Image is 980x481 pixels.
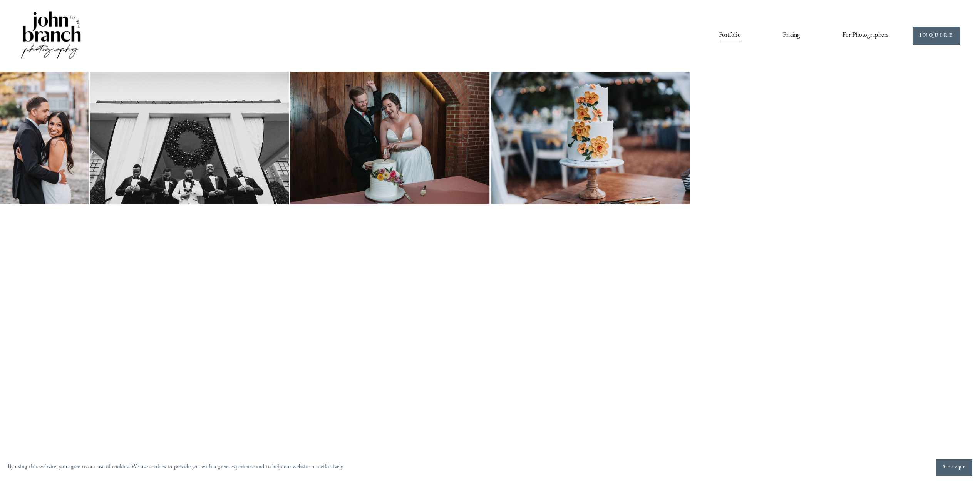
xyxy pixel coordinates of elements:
img: A two-tiered white wedding cake decorated with yellow and orange flowers, placed on a wooden cake... [491,72,690,204]
img: John Branch IV Photography [20,10,82,62]
a: INQUIRE [913,27,960,45]
a: Portfolio [719,29,740,42]
a: Pricing [783,29,800,42]
p: By using this website, you agree to our use of cookies. We use cookies to provide you with a grea... [8,462,345,473]
span: Accept [942,464,967,471]
img: A couple is playfully cutting their wedding cake. The bride is wearing a white strapless gown, an... [290,72,489,204]
a: folder dropdown [843,29,889,42]
img: Group of men in tuxedos standing under a large wreath on a building's entrance. [90,72,289,204]
button: Accept [936,459,972,476]
span: For Photographers [843,30,889,42]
